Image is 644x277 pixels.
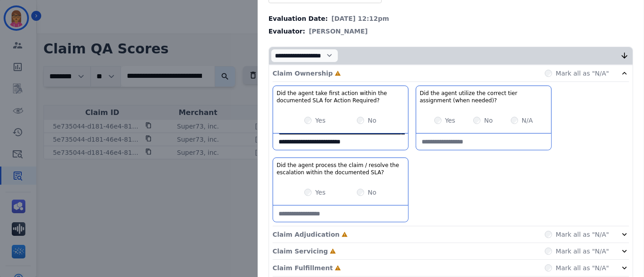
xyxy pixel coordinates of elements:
[315,188,326,197] label: Yes
[269,27,633,36] div: Evaluator:
[368,116,376,125] label: No
[556,230,609,239] label: Mark all as "N/A"
[309,27,368,36] span: [PERSON_NAME]
[273,69,333,78] p: Claim Ownership
[273,230,340,239] p: Claim Adjudication
[522,116,533,125] label: N/A
[332,14,389,23] span: [DATE] 12:12pm
[420,90,548,104] h3: Did the agent utilize the correct tier assignment (when needed)?
[556,69,609,78] label: Mark all as "N/A"
[315,116,326,125] label: Yes
[273,247,328,256] p: Claim Servicing
[445,116,456,125] label: Yes
[277,162,404,176] h3: Did the agent process the claim / resolve the escalation within the documented SLA?
[556,263,609,272] label: Mark all as "N/A"
[556,247,609,256] label: Mark all as "N/A"
[273,263,333,272] p: Claim Fulfillment
[269,14,633,23] div: Evaluation Date:
[484,116,493,125] label: No
[277,90,404,104] h3: Did the agent take first action within the documented SLA for Action Required?
[368,188,376,197] label: No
